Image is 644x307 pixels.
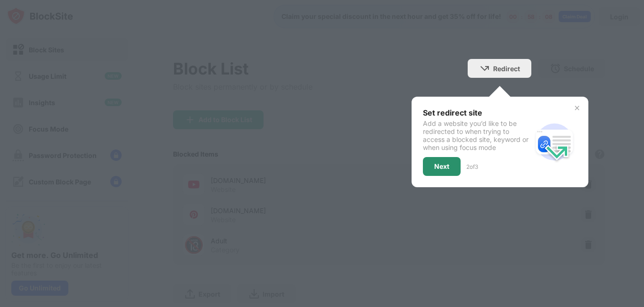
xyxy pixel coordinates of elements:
[434,163,449,170] div: Next
[532,119,577,165] img: redirect.svg
[423,108,532,117] div: Set redirect site
[423,119,532,151] div: Add a website you’d like to be redirected to when trying to access a blocked site, keyword or whe...
[493,65,520,73] div: Redirect
[573,104,581,112] img: x-button.svg
[466,163,478,170] div: 2 of 3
